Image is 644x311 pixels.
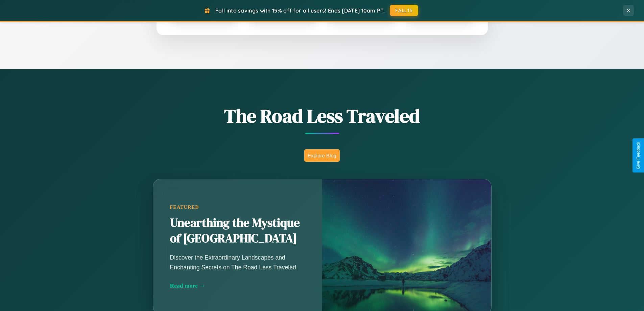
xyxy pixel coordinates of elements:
h2: Unearthing the Mystique of [GEOGRAPHIC_DATA] [170,215,305,246]
button: Explore Blog [304,149,340,162]
span: Fall into savings with 15% off for all users! Ends [DATE] 10am PT. [215,7,385,14]
div: Read more → [170,282,305,289]
p: Discover the Extraordinary Landscapes and Enchanting Secrets on The Road Less Traveled. [170,253,305,272]
div: Featured [170,204,305,210]
h1: The Road Less Traveled [119,103,525,129]
div: Give Feedback [636,142,641,169]
button: FALL15 [390,5,418,16]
